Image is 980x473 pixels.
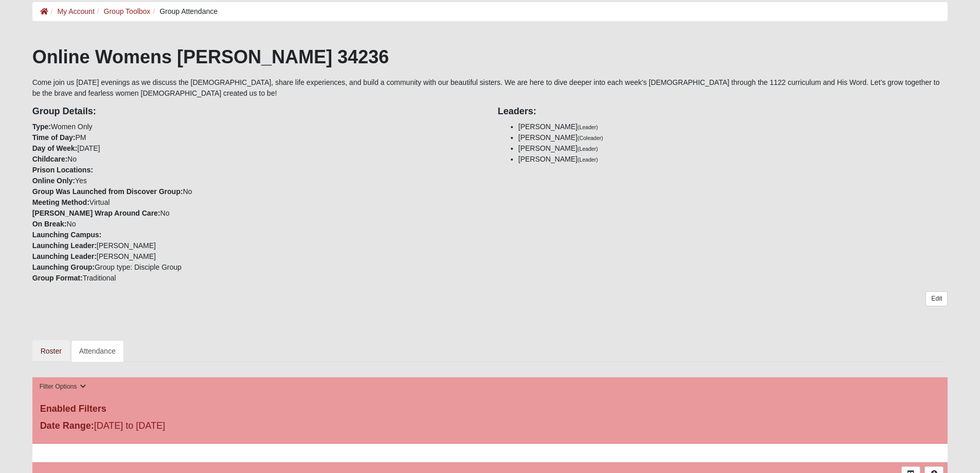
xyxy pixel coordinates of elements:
[32,46,948,362] div: Come join us [DATE] evenings as we discuss the [DEMOGRAPHIC_DATA], share life experiences, and bu...
[498,106,948,117] h4: Leaders:
[32,187,183,196] strong: Group Was Launched from Discover Group:
[32,155,67,163] strong: Childcare:
[25,99,490,284] div: Women Only PM [DATE] No Yes No Virtual No No [PERSON_NAME] [PERSON_NAME] Group type: Disciple Gro...
[519,121,948,132] li: [PERSON_NAME]
[32,263,95,271] strong: Launching Group:
[32,231,102,239] strong: Launching Campus:
[519,154,948,165] li: [PERSON_NAME]
[32,241,97,250] strong: Launching Leader:
[32,106,483,117] h4: Group Details:
[578,146,598,152] small: (Leader)
[32,419,337,435] div: [DATE] to [DATE]
[71,340,124,362] a: Attendance
[32,340,70,362] a: Roster
[32,198,90,206] strong: Meeting Method:
[32,177,75,185] strong: Online Only:
[32,209,161,217] strong: [PERSON_NAME] Wrap Around Care:
[32,166,93,174] strong: Prison Locations:
[32,46,948,68] h1: Online Womens [PERSON_NAME] 34236
[57,7,94,15] a: My Account
[519,143,948,154] li: [PERSON_NAME]
[578,135,603,141] small: (Coleader)
[40,404,940,415] h4: Enabled Filters
[32,274,83,282] strong: Group Format:
[37,381,90,392] button: Filter Options
[578,156,598,163] small: (Leader)
[519,132,948,143] li: [PERSON_NAME]
[32,220,67,228] strong: On Break:
[32,252,97,260] strong: Launching Leader:
[32,122,51,131] strong: Type:
[104,7,151,15] a: Group Toolbox
[40,419,94,433] label: Date Range:
[32,133,76,142] strong: Time of Day:
[925,291,948,306] a: Edit
[578,124,598,130] small: (Leader)
[150,6,218,17] li: Group Attendance
[32,144,78,152] strong: Day of Week:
